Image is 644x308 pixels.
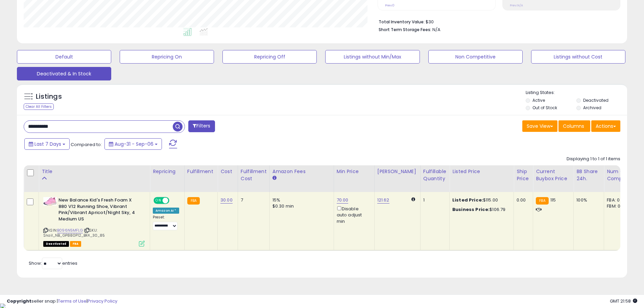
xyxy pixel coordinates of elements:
div: 100% [576,197,599,203]
div: $115.00 [452,197,508,203]
div: Clear All Filters [24,103,54,110]
div: Repricing [153,168,182,175]
div: $0.30 min [272,203,329,209]
div: Title [42,168,147,175]
div: Amazon AI * [153,208,179,214]
small: Prev: 0 [385,3,395,7]
div: Preset: [153,215,179,230]
div: Min Price [337,168,372,175]
span: All listings that are unavailable for purchase on Amazon for any reason other than out-of-stock [43,241,69,247]
span: Last 7 Days [34,141,61,147]
div: Cost [220,168,235,175]
h5: Listings [36,92,62,101]
div: FBA: 0 [607,197,629,203]
span: 115 [550,197,556,203]
span: 2025-09-14 21:58 GMT [610,298,637,304]
p: Listing States: [526,90,627,96]
strong: Copyright [7,298,31,304]
small: Prev: N/A [510,3,523,7]
div: 15% [272,197,329,203]
button: Non Competitive [428,50,523,64]
span: OFF [168,198,179,204]
b: New Balance Kid's Fresh Foam X 880 V12 Running Shoe, Vibrant Pink/Vibrant Apricot/Night Sky, 4 Me... [58,197,141,224]
button: Deactivated & In Stock [17,67,111,80]
label: Deactivated [583,97,609,103]
button: Filters [188,120,215,132]
li: $30 [379,17,615,25]
small: Amazon Fees. [272,175,277,181]
button: Repricing Off [222,50,317,64]
div: BB Share 24h. [576,168,601,182]
div: seller snap | | [7,298,117,305]
a: B096N5MFLG [57,228,83,233]
div: $106.79 [452,207,508,213]
span: Aug-31 - Sep-06 [115,141,153,147]
b: Total Inventory Value: [379,19,425,25]
div: ASIN: [43,197,145,246]
div: FBM: 0 [607,203,629,209]
img: 41msnGUCK0L._SL40_.jpg [43,197,57,206]
span: Show: entries [29,260,77,266]
div: Current Buybox Price [536,168,571,182]
button: Save View [522,120,557,132]
a: 70.00 [337,197,349,204]
a: Terms of Use [58,298,87,304]
label: Active [532,97,545,103]
div: [PERSON_NAME] [377,168,418,175]
small: FBA [536,197,548,205]
div: Listed Price [452,168,511,175]
div: Fulfillment Cost [241,168,267,182]
span: FBA [70,241,81,247]
button: Aug-31 - Sep-06 [104,138,162,150]
div: Displaying 1 to 1 of 1 items [567,156,620,162]
label: Archived [583,105,601,111]
div: Amazon Fees [272,168,331,175]
div: Fulfillment [187,168,215,175]
a: 30.00 [220,197,233,204]
span: N/A [432,26,440,33]
button: Listings without Min/Max [325,50,420,64]
small: FBA [187,197,200,205]
div: Disable auto adjust min [337,205,369,224]
div: Ship Price [517,168,530,182]
span: | SKU: Snail_NB_GP880P12_BK4_30_85 [43,228,105,238]
label: Out of Stock [532,105,557,111]
span: Columns [563,123,584,129]
span: Compared to: [71,141,102,148]
b: Listed Price: [452,197,483,203]
button: Last 7 Days [24,138,70,150]
div: Fulfillable Quantity [423,168,447,182]
div: Num of Comp. [607,168,631,182]
b: Business Price: [452,206,490,213]
div: 7 [241,197,264,203]
button: Listings without Cost [531,50,625,64]
b: Short Term Storage Fees: [379,27,431,32]
button: Columns [558,120,590,132]
a: Privacy Policy [88,298,117,304]
span: ON [154,198,163,204]
div: 1 [423,197,444,203]
button: Default [17,50,111,64]
button: Actions [591,120,620,132]
button: Repricing On [120,50,214,64]
a: 121.62 [377,197,389,204]
div: 0.00 [517,197,528,203]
